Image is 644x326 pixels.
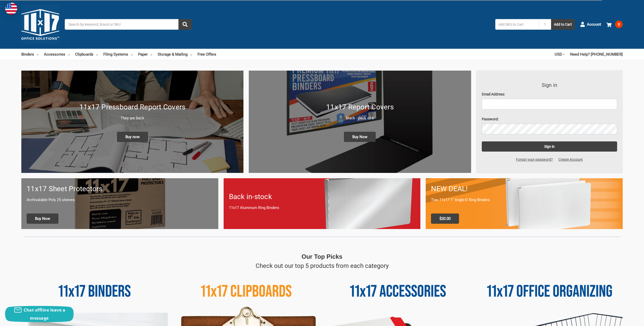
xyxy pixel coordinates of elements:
[570,49,623,60] a: Need Help? [PHONE_NUMBER]
[513,157,556,162] a: Forgot your password?
[158,49,192,60] a: Storage & Mailing
[24,307,65,321] span: Chat offline leave a message
[21,71,243,173] img: New 11x17 Pressboard Binders
[482,141,617,152] input: Sign in
[249,71,471,173] img: 11x17 Report Covers
[21,5,59,43] img: 11x17.com
[249,71,471,173] a: 11x17 Report Covers 11x17 Report Covers Black - pack of 6 Buy Now
[75,49,98,60] a: Clipboards
[431,197,617,203] p: Two 11x17 1" Angle-D Ring Binders
[21,49,39,60] a: Binders
[551,19,575,30] button: Add to Cart
[556,157,586,162] a: Create Account
[27,214,58,224] span: Buy Now
[229,191,415,202] h1: Back in-stock
[5,306,74,322] button: Chat offline leave a message
[27,184,213,194] h1: 11x17 Sheet Protectors
[5,3,17,15] img: duty and tax information for United States
[344,132,376,142] span: Buy Now
[495,19,539,30] input: Add SKU to Cart
[27,115,238,121] p: They are back
[27,102,238,112] h1: 11x17 Pressboard Report Covers
[27,197,213,203] p: Archivalable Poly 25 sleeves
[482,81,617,89] h3: Sign in
[65,19,192,30] input: Search by keyword, brand or SKU
[224,178,421,229] a: Back in-stock 11x17 Aluminum Ring Binders
[197,49,216,60] a: Free Offers
[606,18,623,31] a: 0
[117,132,148,142] span: Buy now
[21,71,243,173] a: New 11x17 Pressboard Binders 11x17 Pressboard Report Covers They are back Buy now
[138,49,152,60] a: Paper
[254,102,466,112] h1: 11x17 Report Covers
[21,178,218,229] a: 11x17 sheet protectors 11x17 Sheet Protectors Archivalable Poly 25 sleeves Buy Now
[615,21,623,28] span: 0
[431,214,459,224] span: $20.00
[426,178,623,229] a: 11x17 Binder 2-pack only $20.00 NEW DEAL! Two 11x17 1" Angle-D Ring Binders $20.00
[302,252,342,261] p: Our Top Picks
[587,22,601,27] span: Account
[482,92,617,97] label: Email Address:
[103,49,133,60] a: Filing Systems
[580,18,601,31] a: Account
[254,115,466,121] p: Black - pack of 6
[256,261,389,270] p: Check out our top 5 products from each category
[482,117,617,122] label: Password:
[431,184,617,194] h1: NEW DEAL!
[555,49,565,60] a: USD
[229,205,415,211] p: 11x17 Aluminum Ring Binders
[44,49,70,60] a: Accessories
